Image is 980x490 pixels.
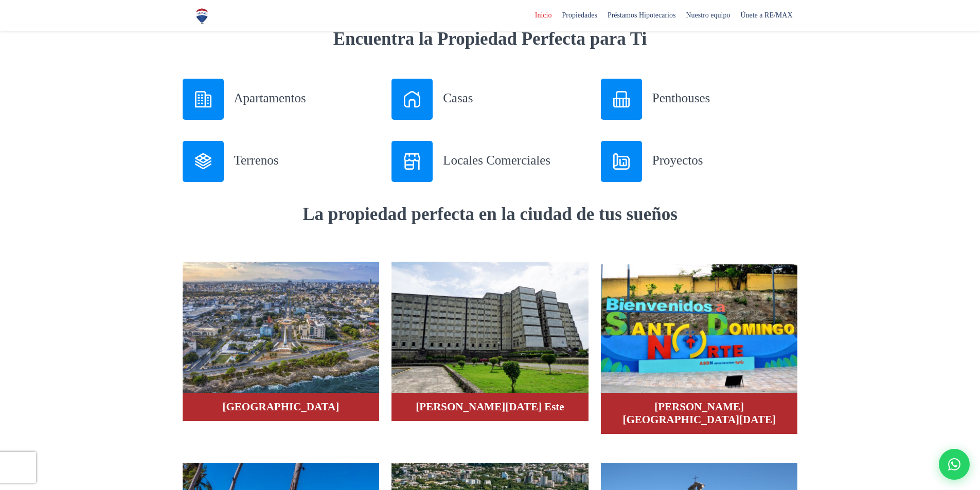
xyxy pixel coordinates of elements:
[183,141,380,182] a: Terrenos
[183,262,380,401] img: Distrito Nacional (2)
[183,254,380,421] a: Distrito Nacional (2)[GEOGRAPHIC_DATA]
[601,254,798,434] a: Santo Domingo Norte[PERSON_NAME][GEOGRAPHIC_DATA][DATE]
[530,8,557,23] span: Inicio
[234,89,380,107] h3: Apartamentos
[193,7,211,25] img: Logo de REMAX
[391,254,589,421] a: Distrito Nacional (3)[PERSON_NAME][DATE] Este
[735,8,797,23] span: Únete a RE/MAX
[333,29,647,49] strong: Encuentra la Propiedad Perfecta para Ti
[681,8,735,23] span: Nuestro equipo
[602,8,681,23] span: Préstamos Hipotecarios
[652,89,798,107] h3: Penthouses
[611,401,788,426] h4: [PERSON_NAME][GEOGRAPHIC_DATA][DATE]
[443,89,589,107] h3: Casas
[302,204,678,224] strong: La propiedad perfecta en la ciudad de tus sueños
[183,79,380,120] a: Apartamentos
[193,401,369,413] h4: [GEOGRAPHIC_DATA]
[391,79,589,120] a: Casas
[443,151,589,169] h3: Locales Comerciales
[234,151,380,169] h3: Terrenos
[557,8,602,23] span: Propiedades
[391,262,589,401] img: Distrito Nacional (3)
[652,151,798,169] h3: Proyectos
[601,262,798,401] img: Santo Domingo Norte
[402,401,578,413] h4: [PERSON_NAME][DATE] Este
[601,141,798,182] a: Proyectos
[391,141,589,182] a: Locales Comerciales
[601,79,798,120] a: Penthouses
